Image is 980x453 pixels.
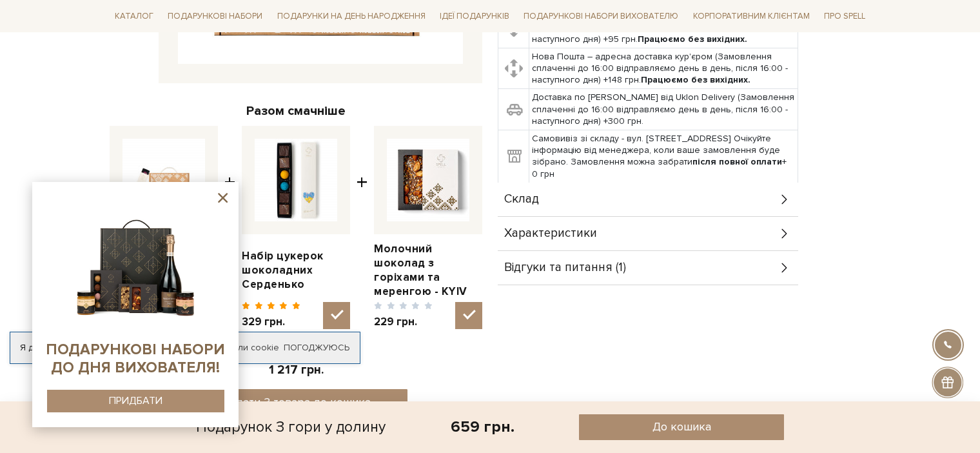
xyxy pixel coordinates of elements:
span: До кошика [652,419,711,434]
a: Каталог [110,6,159,26]
span: 229 грн. [374,315,433,329]
div: Я дозволяю [DOMAIN_NAME] використовувати [10,342,360,354]
button: Додати 3 товара до кошика [184,389,408,416]
span: Характеристики [504,228,597,239]
div: 659 грн. [451,417,514,437]
a: Подарункові набори [162,6,268,26]
span: + [357,126,367,329]
span: + [224,126,235,329]
img: Молочний шоколад з горіхами та меренгою - KYIV [387,139,469,221]
a: файли cookie [220,342,279,353]
a: Погоджуюсь [284,342,349,354]
a: Корпоративним клієнтам [688,5,815,27]
span: 1 217 грн. [269,363,324,377]
a: Ідеї подарунків [435,6,514,26]
td: Самовивіз зі складу - вул. [STREET_ADDRESS] Очікуйте інформацію від менеджера, коли ваше замовлен... [529,130,798,183]
span: Склад [504,194,539,205]
a: Набір цукерок шоколадних Серденько [242,249,350,292]
a: Молочний шоколад з горіхами та меренгою - KYIV [374,242,482,299]
a: Подарункові набори вихователю [518,5,683,27]
button: До кошика [579,414,784,440]
img: Подарунок З гори у долину [122,139,205,221]
b: Працюємо без вихідних. [638,34,747,45]
img: Набір цукерок шоколадних Серденько [255,139,337,221]
a: Про Spell [819,6,870,26]
span: Відгуки та питання (1) [504,262,626,274]
td: Нова Пошта – адресна доставка кур'єром (Замовлення сплаченні до 16:00 відправляємо день в день, п... [529,48,798,89]
div: Разом смачніше [110,103,482,119]
div: Подарунок З гори у долину [196,414,386,440]
a: Подарунки на День народження [272,6,431,26]
span: 329 грн. [242,315,300,329]
td: Доставка по [PERSON_NAME] від Uklon Delivery (Замовлення сплаченні до 16:00 відправляємо день в д... [529,89,798,130]
b: Працюємо без вихідних. [641,74,750,85]
b: після повної оплати [692,156,782,167]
